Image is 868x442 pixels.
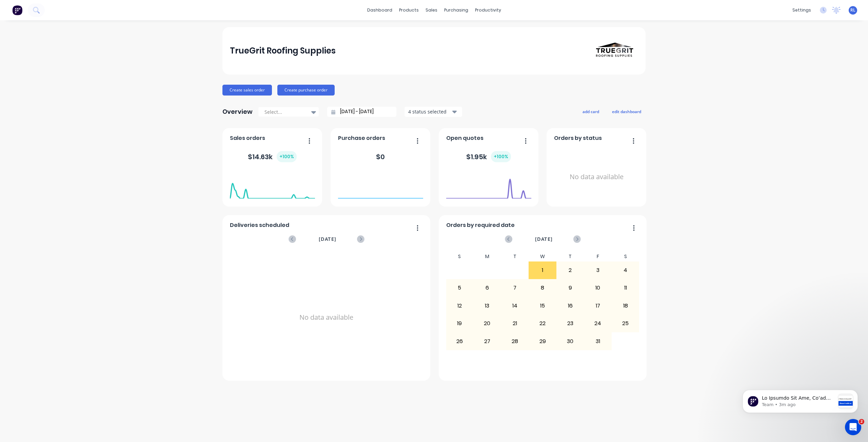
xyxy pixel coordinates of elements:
[557,333,584,350] div: 30
[529,297,556,314] div: 15
[578,107,604,116] button: add card
[584,262,611,279] div: 3
[277,151,297,162] div: + 100 %
[474,297,501,314] div: 13
[501,333,529,350] div: 28
[584,252,612,261] div: F
[612,315,639,332] div: 25
[408,108,451,115] div: 4 status selected
[608,107,646,116] button: edit dashboard
[584,315,611,332] div: 24
[554,134,602,142] span: Orders by status
[529,252,556,261] div: W
[338,134,385,142] span: Purchase orders
[29,19,102,408] span: Lo Ipsumdo Sit Ame, Co’ad elitse doe temp incididu utlabor etdolorem al enim admi veniamqu nos ex...
[222,85,272,96] button: Create sales order
[446,333,473,350] div: 26
[584,279,611,296] div: 10
[405,107,462,117] button: 4 status selected
[850,7,855,13] span: RL
[584,333,611,350] div: 31
[446,297,473,314] div: 12
[319,235,336,243] span: [DATE]
[789,5,814,15] div: settings
[472,5,505,15] div: productivity
[230,134,265,142] span: Sales orders
[422,5,441,15] div: sales
[230,252,423,383] div: No data available
[584,297,611,314] div: 17
[557,297,584,314] div: 16
[474,315,501,332] div: 20
[557,315,584,332] div: 23
[501,279,529,296] div: 7
[556,252,584,261] div: T
[446,134,484,142] span: Open quotes
[230,44,336,58] div: TrueGrit Roofing Supplies
[612,252,639,261] div: S
[230,221,289,229] span: Deliveries scheduled
[446,279,473,296] div: 5
[529,333,556,350] div: 29
[12,5,22,15] img: Factory
[501,315,529,332] div: 21
[535,235,553,243] span: [DATE]
[612,279,639,296] div: 11
[474,333,501,350] div: 27
[591,27,638,75] img: TrueGrit Roofing Supplies
[441,5,472,15] div: purchasing
[446,252,474,261] div: S
[474,279,501,296] div: 6
[446,315,473,332] div: 19
[845,419,861,435] iframe: Intercom live chat
[277,85,335,96] button: Create purchase order
[501,252,529,261] div: T
[529,262,556,279] div: 1
[491,151,511,162] div: + 100 %
[557,279,584,296] div: 9
[248,151,297,162] div: $ 14.63k
[732,376,868,424] iframe: Intercom notifications message
[364,5,396,15] a: dashboard
[466,151,511,162] div: $ 1.95k
[859,419,864,424] span: 2
[222,105,253,119] div: Overview
[529,315,556,332] div: 22
[529,279,556,296] div: 8
[396,5,422,15] div: products
[557,262,584,279] div: 2
[554,145,639,209] div: No data available
[29,25,103,31] p: Message from Team, sent 3m ago
[376,152,385,162] div: $ 0
[473,252,501,261] div: M
[612,297,639,314] div: 18
[612,262,639,279] div: 4
[501,297,529,314] div: 14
